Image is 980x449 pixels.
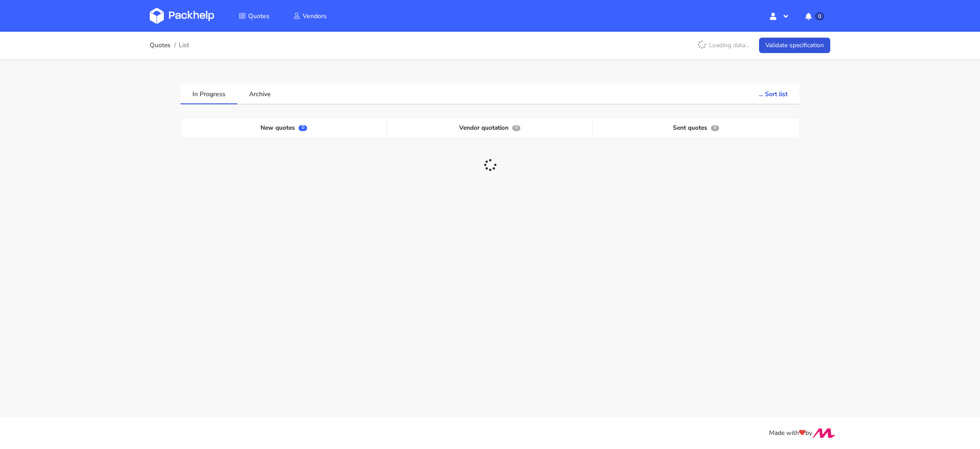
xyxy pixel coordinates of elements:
[179,42,189,49] span: List
[237,83,283,103] a: Archive
[747,83,799,103] button: ... Sort list
[181,121,387,135] div: New quotes
[693,38,754,53] p: Loading data...
[150,36,189,54] nav: breadcrumb
[282,8,338,24] a: Vendors
[228,8,280,24] a: Quotes
[150,42,171,49] a: Quotes
[181,83,237,103] a: In Progress
[303,12,327,20] span: Vendors
[387,121,593,135] div: Vendor quotation
[150,8,214,24] img: Dashboard
[812,428,836,438] img: Move Closer
[798,8,830,24] button: 0
[711,125,719,131] span: 0
[593,121,799,135] div: Sent quotes
[512,125,520,131] span: 0
[299,125,307,131] span: 0
[248,12,269,20] span: Quotes
[138,428,842,439] div: Made with by
[815,12,824,20] span: 0
[759,38,830,54] a: Validate specification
